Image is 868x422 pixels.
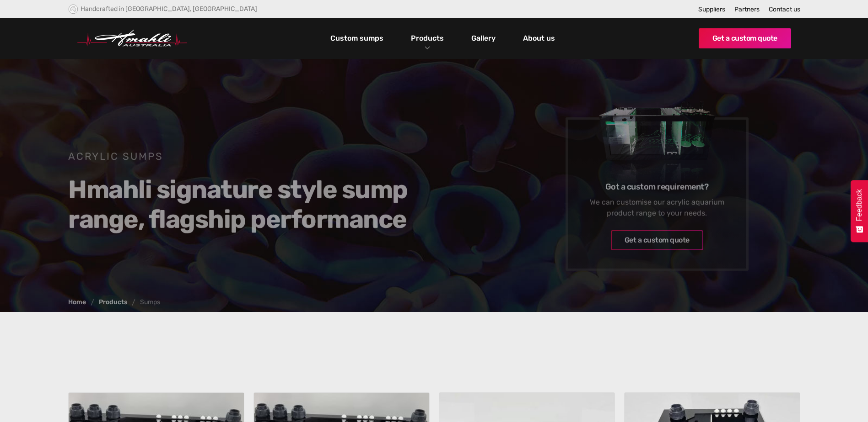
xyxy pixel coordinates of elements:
img: Hmahli Australia Logo [77,30,187,47]
a: Custom sumps [328,31,386,46]
button: Feedback - Show survey [851,180,868,242]
div: Sumps [140,299,160,306]
a: Home [68,299,86,306]
span: Feedback [855,189,863,221]
a: home [77,30,187,47]
div: Products [404,18,451,59]
a: Suppliers [698,5,725,13]
a: About us [521,31,557,46]
img: Sumps [581,74,732,209]
div: Get a custom quote [624,235,689,246]
h6: Got a custom requirement? [581,181,732,192]
a: Gallery [469,31,498,46]
a: Products [99,299,127,306]
div: We can customise our acrylic aquarium product range to your needs. [581,197,732,219]
a: Partners [734,5,760,13]
a: Products [409,32,446,45]
a: Contact us [769,5,800,13]
a: Get a custom quote [699,28,791,48]
h2: Hmahli signature style sump range, flagship performance [68,174,421,234]
div: Handcrafted in [GEOGRAPHIC_DATA], [GEOGRAPHIC_DATA] [81,5,257,13]
h1: Acrylic Sumps [68,149,421,163]
a: Get a custom quote [610,230,703,250]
